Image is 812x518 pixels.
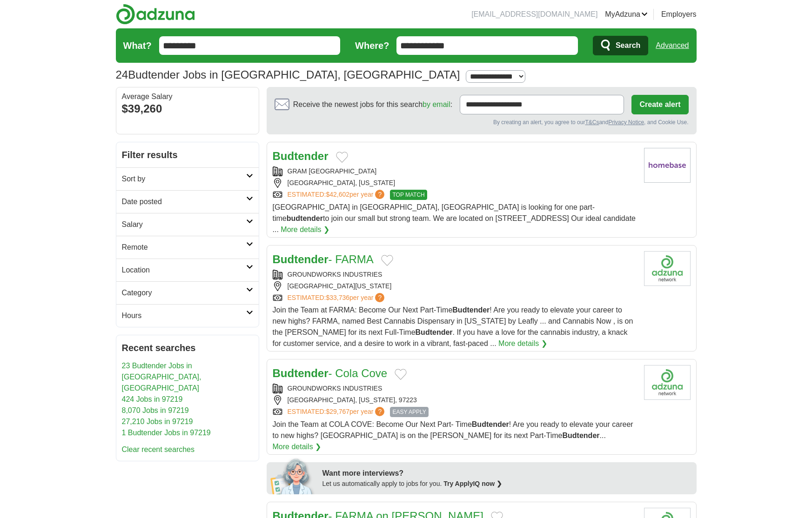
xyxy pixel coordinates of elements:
[498,338,547,349] a: More details ❯
[593,36,648,55] button: Search
[122,395,183,403] a: 424 Jobs in 97219
[273,178,637,188] div: [GEOGRAPHIC_DATA], [US_STATE]
[116,167,259,190] a: Sort by
[355,39,389,53] label: Where?
[563,432,600,439] strong: Budtender
[416,328,453,336] strong: Budtender
[661,9,697,20] a: Employers
[273,384,637,393] div: GROUNDWORKS INDUSTRIES
[375,190,384,199] span: ?
[375,293,384,302] span: ?
[605,9,648,20] a: MyAdzuna
[395,369,407,380] button: Add to favorite jobs
[116,4,195,25] img: Adzuna logo
[287,214,323,222] strong: budtender
[452,306,490,314] strong: Budtender
[288,293,387,303] a: ESTIMATED:$33,736per year?
[293,99,452,110] span: Receive the newest jobs for this search :
[116,66,128,83] span: 24
[122,287,246,299] h2: Category
[270,457,315,494] img: apply-iq-scientist.png
[585,119,599,126] a: T&Cs
[273,281,637,291] div: [GEOGRAPHIC_DATA][US_STATE]
[122,219,246,230] h2: Salary
[273,253,329,266] strong: Budtender
[122,341,253,355] h2: Recent searches
[122,265,246,276] h2: Location
[273,420,633,439] span: Join the Team at COLA COVE: Become Our Next Part- Time ! Are you ready to elevate your career to ...
[116,304,259,327] a: Hours
[122,418,193,425] a: 27,210 Jobs in 97219
[644,251,691,286] img: Company logo
[122,173,246,185] h2: Sort by
[390,407,428,417] span: EASY APPLY
[472,420,509,428] strong: Budtender
[656,36,689,55] a: Advanced
[443,480,502,487] a: Try ApplyIQ now ❯
[122,445,195,453] a: Clear recent searches
[381,255,393,266] button: Add to favorite jobs
[273,395,637,405] div: [GEOGRAPHIC_DATA], [US_STATE], 97223
[273,253,374,266] a: Budtender- FARMA
[116,213,259,236] a: Salary
[423,100,450,108] a: by email
[275,118,689,126] div: By creating an alert, you agree to our and , and Cookie Use.
[288,190,387,200] a: ESTIMATED:$42,602per year?
[273,150,329,162] a: Budtender
[122,242,246,253] h2: Remote
[644,365,691,400] img: Company logo
[390,190,427,200] span: TOP MATCH
[281,224,329,235] a: More details ❯
[273,441,322,452] a: More details ❯
[122,100,253,117] div: $39,260
[326,191,349,198] span: $42,602
[116,190,259,213] a: Date posted
[326,294,349,301] span: $33,736
[471,9,597,20] li: [EMAIL_ADDRESS][DOMAIN_NAME]
[273,367,388,379] a: Budtender- Cola Cove
[273,367,329,379] strong: Budtender
[116,68,460,81] h1: Budtender Jobs in [GEOGRAPHIC_DATA], [GEOGRAPHIC_DATA]
[116,281,259,304] a: Category
[273,166,637,176] div: GRAM [GEOGRAPHIC_DATA]
[608,119,644,126] a: Privacy Notice
[336,152,348,163] button: Add to favorite jobs
[116,236,259,259] a: Remote
[322,468,691,479] div: Want more interviews?
[273,306,633,347] span: Join the Team at FARMA: Become Our Next Part-Time ! Are you ready to elevate your career to new h...
[122,196,246,207] h2: Date posted
[616,36,640,55] span: Search
[122,429,211,437] a: 1 Budtender Jobs in 97219
[631,95,688,114] button: Create alert
[116,259,259,281] a: Location
[273,270,637,279] div: GROUNDWORKS INDUSTRIES
[288,407,387,417] a: ESTIMATED:$29,767per year?
[122,310,246,321] h2: Hours
[122,362,201,392] a: 23 Budtender Jobs in [GEOGRAPHIC_DATA], [GEOGRAPHIC_DATA]
[326,408,349,415] span: $29,767
[116,142,259,167] h2: Filter results
[273,203,636,233] span: [GEOGRAPHIC_DATA] in [GEOGRAPHIC_DATA], [GEOGRAPHIC_DATA] is looking for one part-time to join ou...
[375,407,384,416] span: ?
[122,93,253,100] div: Average Salary
[644,148,691,183] img: Company logo
[322,479,691,489] div: Let us automatically apply to jobs for you.
[123,39,152,53] label: What?
[122,406,189,414] a: 8,070 Jobs in 97219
